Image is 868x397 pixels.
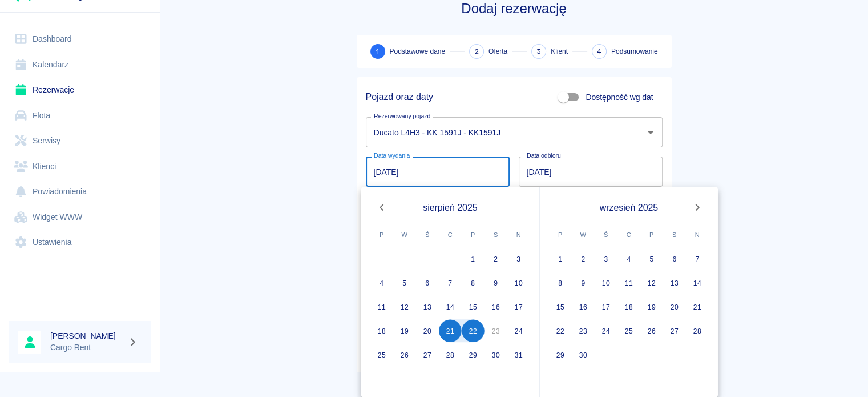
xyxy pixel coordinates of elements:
[9,77,151,103] a: Rezerwacje
[507,271,530,294] button: 10
[549,295,572,318] button: 15
[416,319,439,342] button: 20
[507,295,530,318] button: 17
[376,46,379,58] span: 1
[595,271,617,294] button: 10
[597,46,601,58] span: 4
[640,295,663,318] button: 19
[572,343,595,366] button: 30
[485,295,507,318] button: 16
[619,223,639,246] span: czwartek
[462,247,485,270] button: 1
[549,247,572,270] button: 1
[462,271,485,294] button: 8
[394,223,415,246] span: wtorek
[664,223,685,246] span: sobota
[417,223,438,246] span: środa
[366,157,510,187] input: DD.MM.YYYY
[640,319,663,342] button: 26
[527,151,561,160] label: Data odbioru
[640,247,663,270] button: 5
[475,46,479,58] span: 2
[416,271,439,294] button: 6
[687,223,708,246] span: niedziela
[640,271,663,294] button: 12
[586,91,653,103] span: Dostępność wg dat
[393,271,416,294] button: 5
[374,112,430,121] label: Rezerwowany pojazd
[9,154,151,179] a: Klienci
[617,271,640,294] button: 11
[663,319,686,342] button: 27
[416,295,439,318] button: 13
[9,204,151,230] a: Widget WWW
[536,46,541,58] span: 3
[686,295,709,318] button: 21
[572,271,595,294] button: 9
[549,343,572,366] button: 29
[508,223,529,246] span: niedziela
[393,319,416,342] button: 19
[486,223,506,246] span: sobota
[595,247,617,270] button: 3
[663,271,686,294] button: 13
[439,295,462,318] button: 14
[463,223,483,246] span: piątek
[366,91,433,103] h5: Pojazd oraz daty
[370,196,393,219] button: Previous month
[439,271,462,294] button: 7
[370,295,393,318] button: 11
[596,223,616,246] span: środa
[462,295,485,318] button: 15
[372,223,392,246] span: poniedziałek
[488,46,507,57] span: Oferta
[641,223,662,246] span: piątek
[9,52,151,78] a: Kalendarz
[551,46,568,57] span: Klient
[485,247,507,270] button: 2
[617,319,640,342] button: 25
[374,151,410,160] label: Data wydania
[485,343,507,366] button: 30
[663,247,686,270] button: 6
[9,179,151,204] a: Powiadomienia
[370,343,393,366] button: 25
[507,247,530,270] button: 3
[595,295,617,318] button: 17
[439,343,462,366] button: 28
[9,26,151,52] a: Dashboard
[370,271,393,294] button: 4
[393,295,416,318] button: 12
[462,319,485,342] button: 22
[9,230,151,255] a: Ustawienia
[519,157,663,187] input: DD.MM.YYYY
[439,319,462,342] button: 21
[549,271,572,294] button: 8
[643,125,659,141] button: Otwórz
[485,271,507,294] button: 9
[423,200,477,215] span: sierpień 2025
[9,128,151,154] a: Serwisy
[416,343,439,366] button: 27
[686,196,709,219] button: Next month
[357,1,672,17] h3: Dodaj rezerwację
[600,200,659,215] span: wrzesień 2025
[617,295,640,318] button: 18
[550,223,571,246] span: poniedziałek
[9,103,151,129] a: Flota
[50,330,123,342] h6: [PERSON_NAME]
[462,343,485,366] button: 29
[595,319,617,342] button: 24
[549,319,572,342] button: 22
[663,295,686,318] button: 20
[573,223,594,246] span: wtorek
[370,319,393,342] button: 18
[686,319,709,342] button: 28
[507,343,530,366] button: 31
[686,247,709,270] button: 7
[617,247,640,270] button: 4
[50,342,123,354] p: Cargo Rent
[686,271,709,294] button: 14
[390,46,445,57] span: Podstawowe dane
[507,319,530,342] button: 24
